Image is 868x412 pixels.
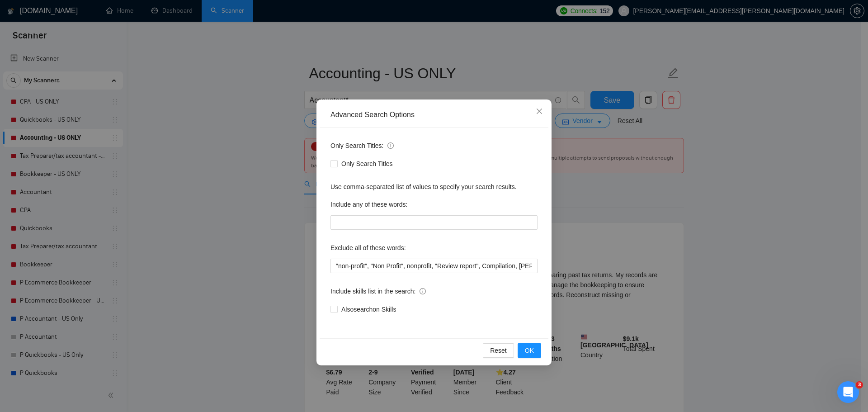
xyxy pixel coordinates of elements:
span: Reset [490,346,507,355]
span: 3 [856,381,863,388]
span: info-circle [387,142,394,149]
span: Only Search Titles: [330,141,394,151]
span: Also search on Skills [338,304,400,314]
span: Include skills list in the search: [330,286,426,296]
button: OK [518,343,541,358]
span: OK [525,346,534,355]
iframe: Intercom live chat [837,381,859,403]
span: info-circle [420,288,426,294]
div: Advanced Search Options [330,110,538,120]
button: Reset [483,343,514,358]
span: close [536,108,543,115]
span: Only Search Titles [338,159,396,169]
label: Exclude all of these words: [330,241,406,255]
button: Close [527,99,552,124]
div: Use comma-separated list of values to specify your search results. [330,182,538,192]
label: Include any of these words: [330,197,407,212]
